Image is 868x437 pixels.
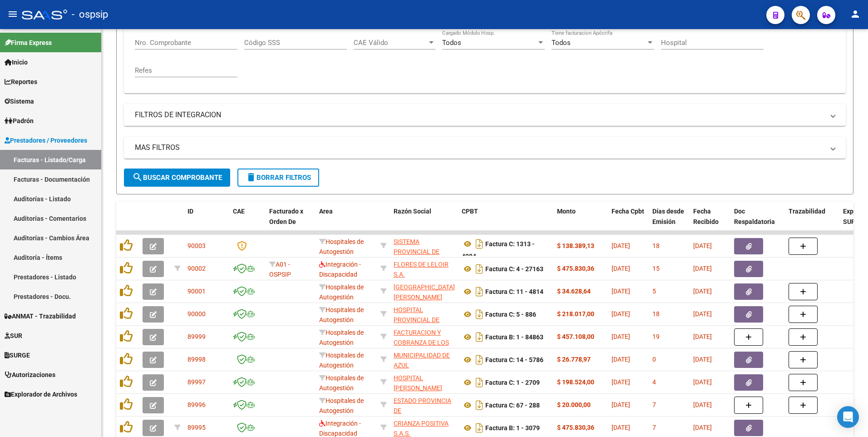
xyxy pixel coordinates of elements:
span: Trazabilidad [789,208,825,215]
strong: Factura C: 4 - 27163 [485,265,543,273]
span: 90003 [187,242,206,249]
span: Padrón [5,116,34,126]
span: Buscar Comprobante [132,174,222,182]
span: 18 [652,242,660,249]
i: Descargar documento [473,284,485,299]
strong: $ 475.830,36 [557,424,594,431]
span: Hospitales de Autogestión [319,374,364,392]
i: Descargar documento [473,330,485,344]
span: [GEOGRAPHIC_DATA][PERSON_NAME] [394,283,455,301]
strong: Factura C: 1313 - 4984 [462,240,535,260]
span: [DATE] [693,310,712,318]
strong: Factura C: 5 - 886 [485,311,536,318]
span: Inicio [5,57,28,67]
i: Descargar documento [473,307,485,322]
strong: $ 20.000,00 [557,401,591,408]
span: CPBT [462,208,478,215]
span: [DATE] [693,265,712,272]
span: [DATE] [612,265,630,272]
span: SUR [5,331,22,341]
span: Firma Express [5,38,52,48]
span: CAE Válido [354,39,427,47]
span: Doc Respaldatoria [734,208,775,225]
span: ANMAT - Trazabilidad [5,311,76,321]
div: 30684643963 [394,305,454,324]
span: ID [187,208,193,215]
span: Razón Social [394,208,431,215]
span: Autorizaciones [5,370,55,380]
datatable-header-cell: Días desde Emisión [649,202,690,242]
button: Borrar Filtros [237,169,319,187]
span: FACTURACION Y COBRANZA DE LOS EFECTORES PUBLICOS S.E. [394,329,449,367]
datatable-header-cell: Fecha Cpbt [608,202,649,242]
span: 90000 [187,310,206,318]
div: 30999003601 [394,350,454,369]
strong: Factura B: 1 - 3079 [485,424,540,432]
span: [DATE] [612,333,630,340]
strong: $ 475.830,36 [557,265,594,272]
span: Hospitales de Autogestión [319,306,364,324]
mat-panel-title: MAS FILTROS [135,143,824,153]
span: Prestadores / Proveedores [5,135,87,145]
span: [DATE] [612,288,630,295]
strong: Factura C: 11 - 4814 [485,288,543,295]
span: 89998 [187,356,206,363]
span: 7 [652,424,656,431]
strong: Factura B: 1 - 84863 [485,333,543,341]
span: Hospitales de Autogestión [319,238,364,256]
span: Hospitales de Autogestión [319,283,364,301]
span: ESTADO PROVINCIA DE [GEOGRAPHIC_DATA][PERSON_NAME] [394,397,455,435]
strong: $ 198.524,00 [557,378,594,386]
span: [DATE] [693,401,712,408]
div: 30715497456 [394,328,454,347]
span: 89999 [187,333,206,340]
span: 5 [652,288,656,295]
span: [DATE] [612,401,630,408]
i: Descargar documento [473,375,485,390]
div: 30715087401 [394,373,454,392]
datatable-header-cell: Monto [553,202,608,242]
span: Reportes [5,77,37,87]
span: Fecha Recibido [693,208,719,225]
mat-icon: delete [246,172,256,183]
div: Open Intercom Messenger [837,406,859,428]
span: [DATE] [612,242,630,249]
span: Monto [557,208,576,215]
span: Días desde Emisión [652,208,684,225]
i: Descargar documento [473,353,485,367]
datatable-header-cell: Facturado x Orden De [266,202,316,242]
span: 18 [652,310,660,318]
datatable-header-cell: ID [184,202,229,242]
mat-icon: menu [7,9,18,20]
strong: $ 138.389,13 [557,242,594,249]
span: [DATE] [612,356,630,363]
span: A01 - OSPSIP [269,261,291,278]
strong: Factura C: 14 - 5786 [485,356,543,363]
span: MUNICIPALIDAD DE AZUL [394,352,450,369]
span: 15 [652,265,660,272]
span: Hospitales de Autogestión [319,329,364,347]
span: 4 [652,378,656,386]
mat-panel-title: FILTROS DE INTEGRACION [135,110,824,120]
mat-icon: search [132,172,143,183]
datatable-header-cell: CAE [229,202,266,242]
span: 7 [652,401,656,408]
span: Hospitales de Autogestión [319,352,364,369]
span: CAE [233,208,245,215]
mat-expansion-panel-header: MAS FILTROS [124,137,846,159]
span: Borrar Filtros [246,174,311,182]
span: SISTEMA PROVINCIAL DE SALUD [394,238,439,266]
span: [DATE] [693,288,712,295]
span: Area [319,208,333,215]
span: SURGE [5,350,30,360]
mat-icon: person [850,9,861,20]
datatable-header-cell: Razón Social [390,202,458,242]
span: 90001 [187,288,206,295]
span: FLORES DE LELOIR S.A. [394,261,449,278]
span: 89996 [187,401,206,408]
span: [DATE] [693,333,712,340]
button: Buscar Comprobante [124,169,230,187]
div: 30999275474 [394,282,454,301]
span: Sistema [5,96,34,106]
mat-expansion-panel-header: FILTROS DE INTEGRACION [124,104,846,126]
